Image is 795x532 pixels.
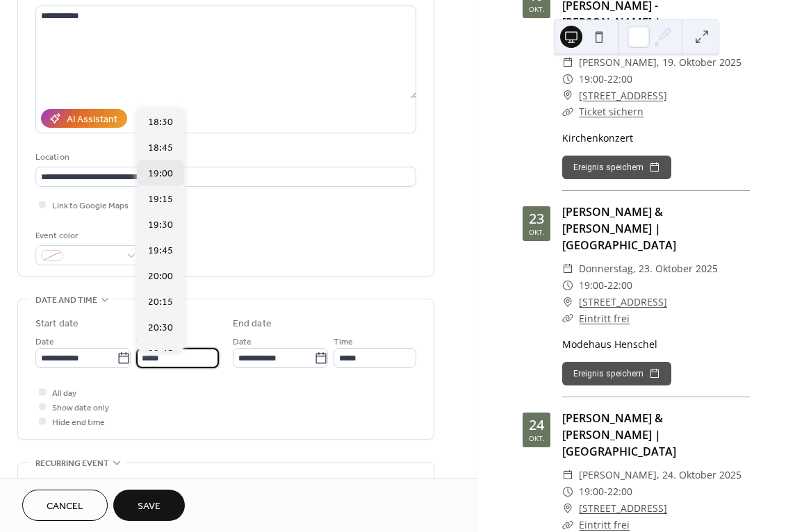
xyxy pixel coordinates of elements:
div: ​ [562,277,573,294]
span: 18:30 [148,115,173,130]
span: 19:30 [148,218,173,233]
div: Event color [35,228,140,243]
span: Date [35,335,54,349]
span: Date and time [35,293,97,308]
div: ​ [562,88,573,104]
a: Ticket sichern [579,105,644,118]
span: All day [52,386,76,401]
span: 22:00 [607,277,632,294]
div: ​ [562,467,573,483]
div: Kirchenkonzert [562,131,750,145]
div: Location [35,150,413,165]
span: Cancel [47,499,83,514]
span: - [604,483,607,500]
div: ​ [562,483,573,500]
button: Ereignis speichern [562,362,671,385]
span: [PERSON_NAME], 24. Oktober 2025 [579,467,741,483]
span: Date [233,335,252,349]
button: Cancel [22,490,108,521]
span: - [604,277,607,294]
span: 19:00 [148,167,173,181]
a: [STREET_ADDRESS] [579,88,667,104]
span: Donnerstag, 23. Oktober 2025 [579,260,718,277]
span: Time [136,335,156,349]
div: Okt. [529,228,545,235]
span: 22:00 [607,71,632,88]
span: Time [334,335,353,349]
button: Ereignis speichern [562,156,671,179]
div: ​ [562,54,573,71]
span: 20:45 [148,347,173,361]
div: AI Assistant [67,113,117,127]
div: ​ [562,71,573,88]
span: [PERSON_NAME], 19. Oktober 2025 [579,54,741,71]
div: Modehaus Henschel [562,337,750,351]
span: 20:15 [148,295,173,310]
span: Hide end time [52,415,105,430]
a: Eintritt frei [579,312,630,325]
a: [STREET_ADDRESS] [579,294,667,310]
span: 19:00 [579,483,604,500]
div: ​ [562,294,573,310]
span: 19:00 [579,71,604,88]
button: AI Assistant [41,109,127,128]
span: 18:45 [148,141,173,156]
a: [STREET_ADDRESS] [579,500,667,517]
span: 19:45 [148,244,173,258]
a: [PERSON_NAME] & [PERSON_NAME] | [GEOGRAPHIC_DATA] [562,410,676,459]
div: Okt. [529,435,545,442]
div: ​ [562,103,573,120]
span: - [604,71,607,88]
div: Okt. [529,6,545,13]
span: 22:00 [607,483,632,500]
span: Recurring event [35,456,109,471]
span: 19:00 [579,277,604,294]
span: Link to Google Maps [52,199,129,213]
div: ​ [562,310,573,327]
span: 19:15 [148,192,173,207]
span: 20:30 [148,321,173,335]
span: Save [138,499,161,514]
div: ​ [562,260,573,277]
span: Show date only [52,401,109,415]
div: 24 [529,418,544,432]
button: Save [113,490,185,521]
div: 23 [529,212,544,226]
div: Start date [35,317,79,331]
div: End date [233,317,272,331]
div: ​ [562,500,573,517]
span: 20:00 [148,269,173,284]
a: Eintritt frei [579,518,630,531]
a: [PERSON_NAME] & [PERSON_NAME] | [GEOGRAPHIC_DATA] [562,204,676,253]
